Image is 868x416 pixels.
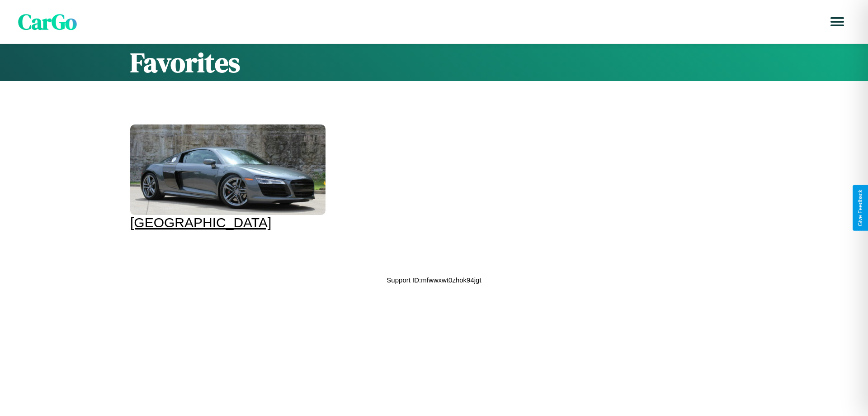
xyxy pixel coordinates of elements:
div: Give Feedback [857,190,863,226]
p: Support ID: mfwwxwt0zhok94jgt [387,274,481,286]
h1: Favorites [130,44,738,81]
span: CarGo [18,7,77,37]
div: [GEOGRAPHIC_DATA] [130,215,325,230]
button: Open menu [825,9,850,34]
